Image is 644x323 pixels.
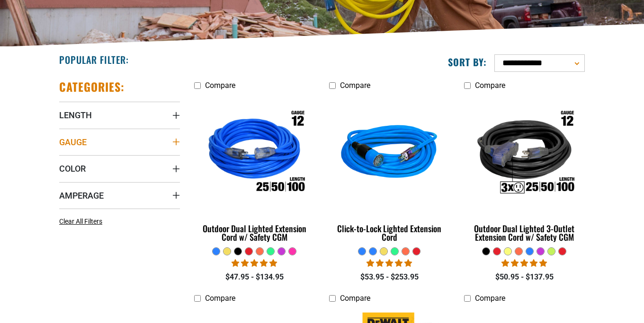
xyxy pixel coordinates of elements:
span: Length [59,110,92,121]
span: Compare [205,294,235,303]
span: 4.80 stars [501,259,547,268]
span: Compare [475,294,505,303]
div: Outdoor Dual Lighted Extension Cord w/ Safety CGM [194,224,315,241]
span: Gauge [59,137,87,148]
span: 4.82 stars [232,259,277,268]
span: 4.87 stars [367,259,412,268]
div: Click-to-Lock Lighted Extension Cord [329,224,450,241]
img: Outdoor Dual Lighted Extension Cord w/ Safety CGM [195,99,314,208]
span: Compare [340,294,370,303]
label: Sort by: [448,56,487,68]
a: Outdoor Dual Lighted 3-Outlet Extension Cord w/ Safety CGM Outdoor Dual Lighted 3-Outlet Extensio... [464,95,585,247]
h2: Categories: [59,79,125,94]
div: Outdoor Dual Lighted 3-Outlet Extension Cord w/ Safety CGM [464,224,585,241]
div: $53.95 - $253.95 [329,271,450,283]
img: Outdoor Dual Lighted 3-Outlet Extension Cord w/ Safety CGM [465,99,584,208]
span: Compare [205,81,235,90]
a: blue Click-to-Lock Lighted Extension Cord [329,95,450,247]
span: Amperage [59,190,104,201]
div: $50.95 - $137.95 [464,271,585,283]
span: Compare [475,81,505,90]
span: Compare [340,81,370,90]
a: Clear All Filters [59,217,106,227]
h2: Popular Filter: [59,53,129,66]
img: blue [330,99,449,208]
a: Outdoor Dual Lighted Extension Cord w/ Safety CGM Outdoor Dual Lighted Extension Cord w/ Safety CGM [194,95,315,247]
summary: Color [59,155,180,182]
summary: Amperage [59,182,180,209]
summary: Gauge [59,129,180,155]
span: Clear All Filters [59,218,102,225]
summary: Length [59,102,180,128]
span: Color [59,163,86,174]
div: $47.95 - $134.95 [194,271,315,283]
